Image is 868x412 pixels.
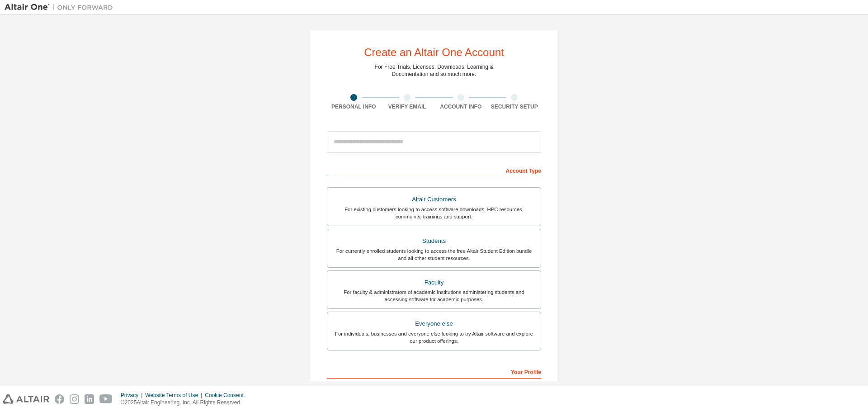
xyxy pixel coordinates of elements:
div: Altair Customers [333,193,535,206]
div: For existing customers looking to access software downloads, HPC resources, community, trainings ... [333,206,535,220]
div: Create an Altair One Account [364,47,504,58]
div: Your Profile [327,364,541,379]
img: facebook.svg [55,394,64,404]
img: altair_logo.svg [3,394,49,404]
img: instagram.svg [70,394,79,404]
div: For faculty & administrators of academic institutions administering students and accessing softwa... [333,289,535,303]
div: For individuals, businesses and everyone else looking to try Altair software and explore our prod... [333,330,535,345]
div: For Free Trials, Licenses, Downloads, Learning & Documentation and so much more. [375,63,494,78]
img: linkedin.svg [85,394,94,404]
img: youtube.svg [99,394,113,404]
div: Account Info [434,103,488,110]
div: Account Type [327,163,541,177]
div: Students [333,235,535,247]
div: Faculty [333,276,535,289]
div: For currently enrolled students looking to access the free Altair Student Edition bundle and all ... [333,247,535,262]
div: Security Setup [488,103,542,110]
div: Cookie Consent [205,392,249,399]
div: Everyone else [333,317,535,330]
div: Website Terms of Use [145,392,205,399]
p: © 2025 Altair Engineering, Inc. All Rights Reserved. [121,399,249,407]
img: Altair One [5,3,118,12]
div: Personal Info [327,103,381,110]
div: Privacy [121,392,145,399]
div: Verify Email [381,103,434,110]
